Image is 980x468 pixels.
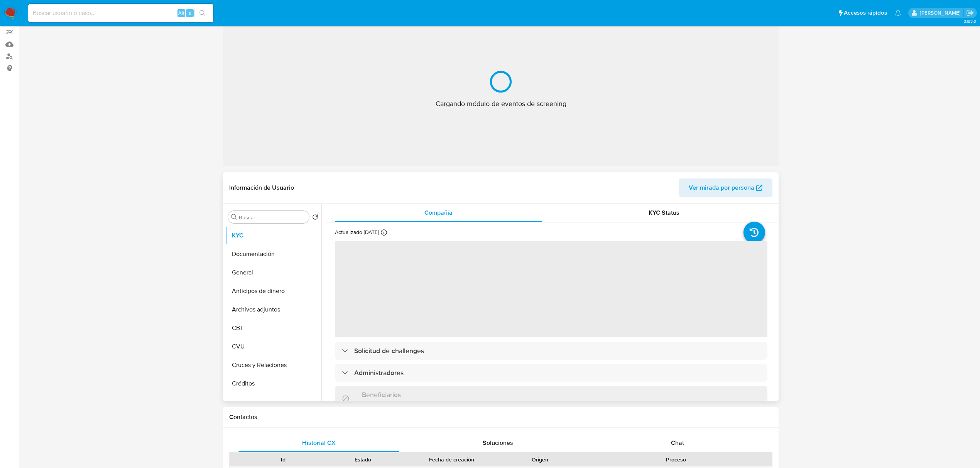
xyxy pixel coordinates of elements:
div: Estado [328,456,397,463]
input: Buscar usuario o caso... [28,8,213,18]
button: Cruces y Relaciones [225,356,321,374]
div: Solicitud de challenges [335,342,767,360]
span: Soluciones [483,438,513,447]
span: 3.163.0 [964,18,976,24]
div: Proceso [585,456,767,463]
button: Cuentas Bancarias [225,393,321,411]
h1: Información de Usuario [229,184,294,192]
button: Ver mirada por persona [679,178,772,197]
button: search-icon [194,8,210,19]
a: Salir [966,9,974,17]
button: Anticipos de dinero [225,282,321,300]
div: BeneficiariosSin datos [335,386,767,411]
button: Créditos [225,374,321,393]
span: Historial CX [302,438,336,447]
p: ludmila.lanatti@mercadolibre.com [920,9,963,17]
input: Buscar [239,214,306,221]
span: Ver mirada por persona [689,178,754,197]
span: Accesos rápidos [844,9,887,17]
span: ‌ [335,241,767,337]
span: Alt [178,9,184,17]
div: Id [248,456,318,463]
button: KYC [225,226,321,245]
span: KYC Status [649,208,679,217]
span: Chat [671,438,684,447]
button: Documentación [225,245,321,263]
h3: Solicitud de challenges [354,347,424,355]
div: Origen [505,456,574,463]
span: Cargando módulo de eventos de screening [436,99,566,108]
button: Archivos adjuntos [225,300,321,319]
button: CVU [225,337,321,356]
a: Notificaciones [895,10,901,16]
button: Buscar [231,214,237,220]
p: Sin datos [362,399,401,406]
span: Compañía [424,208,453,217]
h1: Contactos [229,413,772,421]
div: Administradores [335,364,767,382]
button: Volver al orden por defecto [312,214,318,222]
p: Actualizado [DATE] [335,229,379,236]
button: CBT [225,319,321,337]
h3: Beneficiarios [362,391,401,399]
div: Fecha de creación [408,456,495,463]
h3: Administradores [354,369,404,377]
button: General [225,263,321,282]
span: s [189,9,191,17]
